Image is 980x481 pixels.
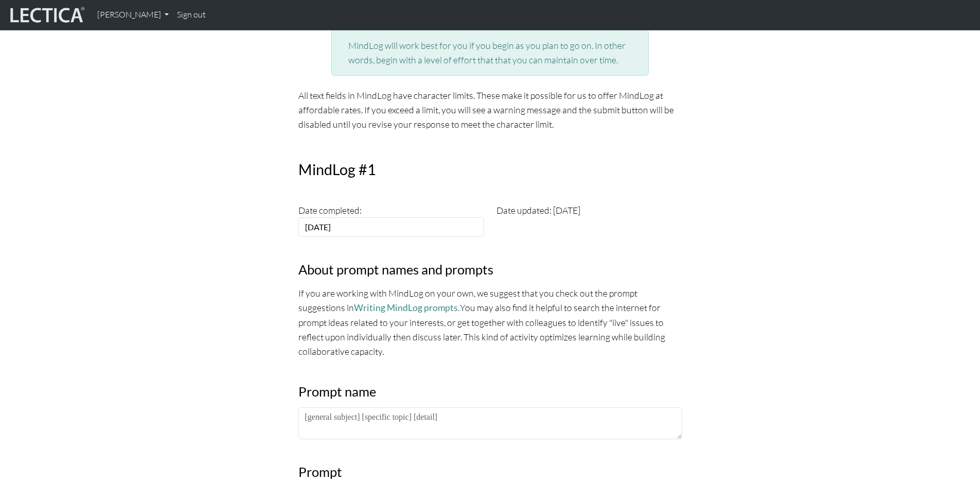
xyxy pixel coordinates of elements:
label: Date completed: [298,203,362,217]
div: Date updated: [DATE] [490,203,688,237]
p: If you are working with MindLog on your own, we suggest that you check out the prompt suggestions... [298,286,682,359]
a: Sign out [173,4,210,26]
h2: MindLog #1 [292,161,688,179]
h3: About prompt names and prompts [298,262,682,278]
img: lecticalive [8,5,85,25]
a: Writing MindLog prompts. [354,302,460,313]
a: [PERSON_NAME] [93,4,173,26]
h3: Prompt [298,464,682,480]
h3: Prompt name [298,384,682,400]
p: All text fields in MindLog have character limits. These make it possible for us to offer MindLog ... [298,88,682,131]
div: MindLog will work best for you if you begin as you plan to go on. In other words, begin with a le... [331,29,649,76]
